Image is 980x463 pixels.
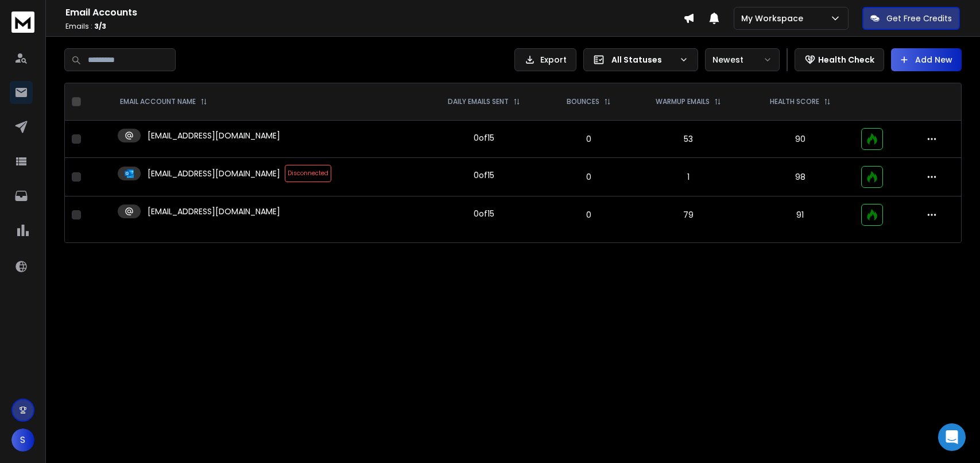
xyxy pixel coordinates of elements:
[567,97,599,106] p: BOUNCES
[746,158,854,196] td: 98
[148,168,280,179] p: [EMAIL_ADDRESS][DOMAIN_NAME]
[448,97,509,106] p: DAILY EMAILS SENT
[818,54,874,65] p: Health Check
[553,133,625,145] p: 0
[474,169,494,181] div: 0 of 15
[632,158,746,196] td: 1
[886,13,952,24] p: Get Free Credits
[938,423,966,451] div: Open Intercom Messenger
[553,209,625,221] p: 0
[65,22,683,31] p: Emails :
[741,13,808,24] p: My Workspace
[795,48,884,71] button: Health Check
[746,196,854,234] td: 91
[553,171,625,183] p: 0
[770,97,819,106] p: HEALTH SCORE
[474,132,494,144] div: 0 of 15
[11,429,34,452] button: S
[891,48,962,71] button: Add New
[65,6,683,20] h1: Email Accounts
[11,11,34,33] img: logo
[148,130,280,141] p: [EMAIL_ADDRESS][DOMAIN_NAME]
[514,48,576,71] button: Export
[746,121,854,158] td: 90
[148,206,280,217] p: [EMAIL_ADDRESS][DOMAIN_NAME]
[474,208,494,219] div: 0 of 15
[94,21,106,31] span: 3 / 3
[705,48,780,71] button: Newest
[632,196,746,234] td: 79
[611,54,675,65] p: All Statuses
[862,7,960,30] button: Get Free Credits
[632,121,746,158] td: 53
[656,97,710,106] p: WARMUP EMAILS
[120,97,207,106] div: EMAIL ACCOUNT NAME
[285,165,331,182] span: Disconnected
